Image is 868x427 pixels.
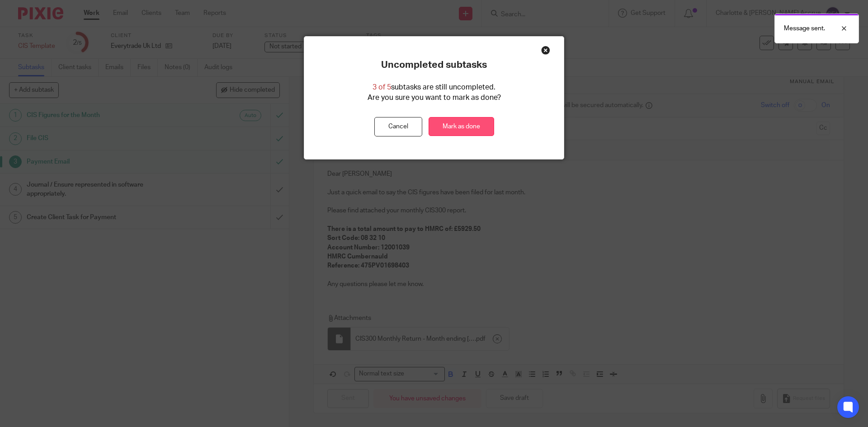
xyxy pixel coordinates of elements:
[368,93,501,103] p: Are you sure you want to mark as done?
[784,24,825,33] p: Message sent.
[373,82,495,93] p: subtasks are still uncompleted.
[373,84,391,91] span: 3 of 5
[374,117,422,136] button: Cancel
[381,59,487,71] p: Uncompleted subtasks
[541,46,550,55] div: Close this dialog window
[429,117,494,136] a: Mark as done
